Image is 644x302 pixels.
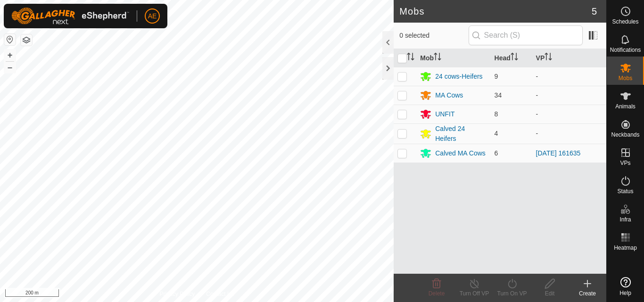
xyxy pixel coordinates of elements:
[569,289,606,298] div: Create
[611,132,639,138] span: Neckbands
[495,73,498,80] span: 9
[531,289,569,298] div: Edit
[610,47,641,53] span: Notifications
[612,19,638,24] span: Schedules
[21,34,32,46] button: Map Layers
[495,110,498,118] span: 8
[455,289,493,298] div: Turn Off VP
[619,217,631,222] span: Infra
[536,149,581,157] a: [DATE] 161635
[617,188,633,194] span: Status
[148,11,157,21] span: AE
[435,124,487,144] div: Calved 24 Heifers
[607,273,644,300] a: Help
[435,109,454,119] div: UNFIT
[160,290,195,298] a: Privacy Policy
[435,72,482,82] div: 24 cows-Heifers
[407,54,414,62] p-sorticon: Activate to sort
[493,289,531,298] div: Turn On VP
[614,245,637,251] span: Heatmap
[495,130,498,137] span: 4
[532,86,606,105] td: -
[615,104,636,109] span: Animals
[495,149,498,157] span: 6
[434,54,441,62] p-sorticon: Activate to sort
[619,290,631,296] span: Help
[620,160,630,166] span: VPs
[511,54,518,62] p-sorticon: Activate to sort
[11,8,129,24] img: Gallagher Logo
[399,6,592,17] h2: Mobs
[532,123,606,144] td: -
[4,49,16,61] button: +
[495,91,502,99] span: 34
[416,49,490,67] th: Mob
[532,105,606,123] td: -
[435,90,463,100] div: MA Cows
[435,148,486,158] div: Calved MA Cows
[532,49,606,67] th: VP
[619,75,632,81] span: Mobs
[429,290,445,297] span: Delete
[399,31,468,41] span: 0 selected
[491,49,532,67] th: Head
[532,67,606,86] td: -
[206,290,234,298] a: Contact Us
[4,62,16,73] button: –
[545,54,552,62] p-sorticon: Activate to sort
[4,34,16,45] button: Reset Map
[592,4,597,18] span: 5
[469,25,583,45] input: Search (S)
